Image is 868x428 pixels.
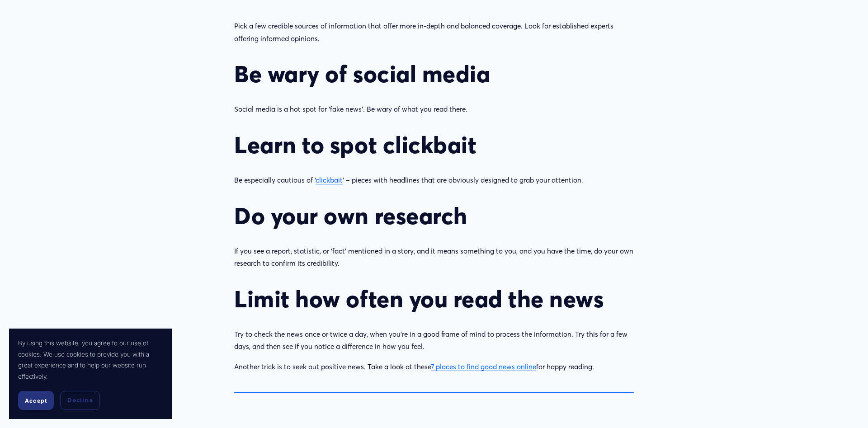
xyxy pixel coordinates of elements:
p: If you see a report, statistic, or ‘fact’ mentioned in a story, and it means something to you, an... [234,245,633,270]
p: Pick a few credible sources of information that offer more in-depth and balanced coverage. Look f... [234,20,633,45]
p: Be especially cautious of ‘ ’ – pieces with headlines that are obviously designed to grab your at... [234,174,633,187]
h2: Do your own research [234,202,633,230]
a: 7 places to find good news online [431,362,536,371]
section: Cookie banner [9,329,172,419]
span: Accept [25,397,47,404]
h2: Be wary of social media [234,60,633,88]
h2: Limit how often you read the news [234,285,633,313]
p: Another trick is to seek out positive news. Take a look at these for happy reading. [234,361,633,373]
p: By using this website, you agree to our use of cookies. We use cookies to provide you with a grea... [18,338,163,382]
a: clickbait [316,176,343,184]
button: Decline [60,391,100,410]
button: Accept [18,391,54,410]
p: Social media is a hot spot for ‘fake news’. Be wary of what you read there. [234,103,633,116]
p: Try to check the news once or twice a day, when you’re in a good frame of mind to process the inf... [234,328,633,353]
h2: Learn to spot clickbait [234,131,633,159]
span: Decline [67,396,93,404]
